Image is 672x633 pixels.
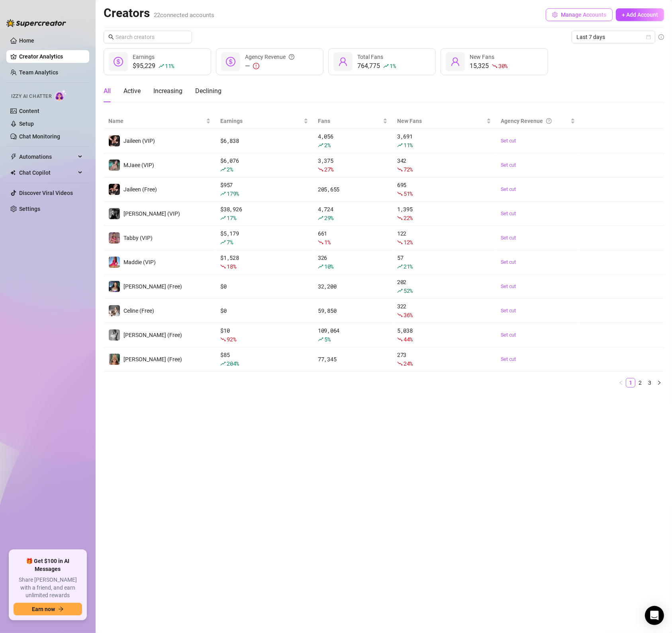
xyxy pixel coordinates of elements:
[404,263,413,270] span: 21 %
[397,240,403,245] span: fall
[318,229,388,247] div: 661
[397,337,403,342] span: fall
[383,63,389,69] span: rise
[123,308,154,314] span: Celine (Free)
[404,287,413,294] span: 52 %
[397,229,491,247] div: 122
[289,53,294,61] span: question-circle
[123,356,182,362] span: [PERSON_NAME] (Free)
[19,69,58,76] a: Team Analytics
[404,190,413,197] span: 51 %
[14,557,82,573] span: 🎁 Get $100 in AI Messages
[159,63,164,69] span: rise
[220,326,308,344] div: $ 10
[14,576,82,600] span: Share [PERSON_NAME] with a friend, and earn unlimited rewards
[220,253,308,271] div: $ 1,528
[397,215,403,221] span: fall
[19,121,34,127] a: Setup
[318,142,323,148] span: rise
[109,305,120,316] img: Celine (Free)
[404,335,413,343] span: 44 %
[109,329,120,341] img: Kennedy (Free)
[220,136,308,145] div: $ 6,838
[397,205,491,222] div: 1,395
[109,184,120,195] img: Jaileen (Free)
[357,54,383,60] span: Total Fans
[404,238,413,246] span: 12 %
[501,234,575,242] a: Set cut
[646,35,651,39] span: calendar
[324,238,330,246] span: 1 %
[14,603,82,615] button: Earn nowarrow-right
[227,335,236,343] span: 92 %
[220,282,308,291] div: $ 0
[245,61,294,71] div: —
[635,378,645,388] li: 2
[552,12,558,18] span: setting
[645,606,664,625] div: Open Intercom Messenger
[11,93,51,100] span: Izzy AI Chatter
[397,351,491,368] div: 273
[195,86,221,96] div: Declining
[404,214,413,222] span: 22 %
[109,160,120,171] img: MJaee (VIP)
[19,206,40,212] a: Settings
[318,355,388,364] div: 77,345
[104,86,111,96] div: All
[626,378,635,387] a: 1
[133,61,174,71] div: $95,229
[318,337,323,342] span: rise
[19,166,76,179] span: Chat Copilot
[220,167,226,172] span: rise
[227,263,236,270] span: 18 %
[227,238,233,246] span: 7 %
[123,259,156,265] span: Maddie (VIP)
[658,34,664,40] span: info-circle
[657,380,662,385] span: right
[397,302,491,319] div: 322
[397,167,403,172] span: fall
[397,264,403,269] span: rise
[133,54,155,60] span: Earnings
[116,33,181,41] input: Search creators
[392,113,496,129] th: New Fans
[226,57,235,66] span: dollar-circle
[123,138,155,144] span: Jaileen (VIP)
[220,156,308,174] div: $ 6,076
[404,166,413,173] span: 72 %
[19,50,83,63] a: Creator Analytics
[324,166,333,173] span: 27 %
[318,117,381,125] span: Fans
[318,306,388,315] div: 59,850
[318,185,388,194] div: 205,655
[104,113,216,129] th: Name
[10,170,16,175] img: Chat Copilot
[451,57,460,66] span: user
[492,63,498,69] span: fall
[616,378,626,388] button: left
[108,117,204,125] span: Name
[19,190,73,196] a: Discover Viral Videos
[397,361,403,366] span: fall
[165,62,174,70] span: 11 %
[501,282,575,290] a: Set cut
[501,355,575,363] a: Set cut
[645,378,654,387] a: 3
[220,181,308,198] div: $ 957
[397,191,403,197] span: fall
[576,31,650,43] span: Last 7 days
[318,240,323,245] span: fall
[318,167,323,172] span: fall
[357,61,396,71] div: 764,775
[645,378,654,388] li: 3
[220,191,226,197] span: rise
[546,8,613,21] button: Manage Accounts
[318,215,323,221] span: rise
[123,283,182,290] span: [PERSON_NAME] (Free)
[58,606,64,612] span: arrow-right
[404,141,413,149] span: 11 %
[227,214,236,222] span: 17 %
[546,117,552,125] span: question-circle
[324,141,330,149] span: 2 %
[397,326,491,344] div: 5,038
